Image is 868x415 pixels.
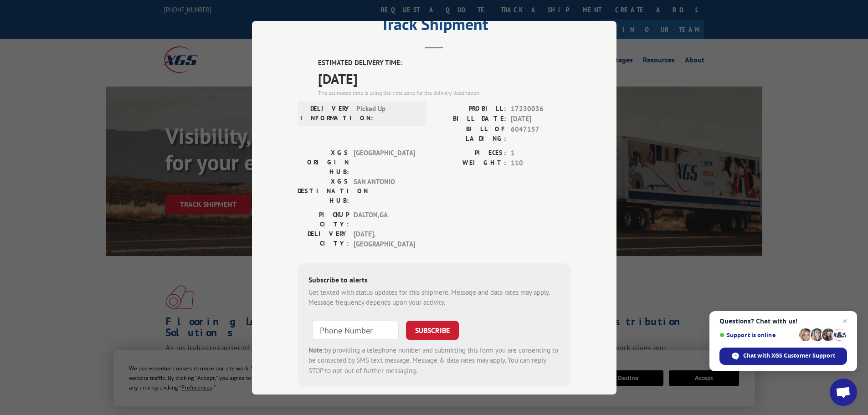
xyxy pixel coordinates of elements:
span: [GEOGRAPHIC_DATA] [354,148,415,176]
span: SAN ANTONIO [354,176,415,205]
span: Support is online [719,332,796,338]
span: DALTON , GA [354,210,415,229]
div: Chat with XGS Customer Support [719,348,847,365]
label: XGS DESTINATION HUB: [298,176,349,205]
span: [DATE] [511,114,571,124]
label: WEIGHT: [434,158,506,169]
div: by providing a telephone number and submitting this form you are consenting to be contacted by SM... [308,345,560,376]
label: PICKUP CITY: [298,210,349,229]
span: 110 [511,158,571,169]
strong: Note: [308,345,324,354]
div: Get texted with status updates for this shipment. Message and data rates may apply. Message frequ... [308,287,560,307]
span: 17230036 [511,103,571,114]
span: 1 [511,148,571,158]
label: PIECES: [434,148,506,158]
label: BILL OF LADING: [434,124,506,143]
span: Questions? Chat with us! [719,318,847,325]
h2: Track Shipment [298,18,571,35]
div: Open chat [830,379,857,406]
input: Phone Number [312,320,399,339]
span: Picked Up [356,103,418,123]
div: Subscribe to alerts [308,274,560,287]
label: DELIVERY CITY: [298,229,349,249]
label: ESTIMATED DELIVERY TIME: [318,58,571,68]
div: The estimated time is using the time zone for the delivery destination. [318,88,571,97]
label: DELIVERY INFORMATION: [300,103,352,123]
span: [DATE] , [GEOGRAPHIC_DATA] [354,229,415,249]
span: Close chat [839,316,850,327]
span: 6047157 [511,124,571,143]
button: SUBSCRIBE [406,320,459,339]
span: [DATE] [318,68,571,88]
span: Chat with XGS Customer Support [743,352,835,360]
label: PROBILL: [434,103,506,114]
label: BILL DATE: [434,114,506,124]
label: XGS ORIGIN HUB: [298,148,349,176]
